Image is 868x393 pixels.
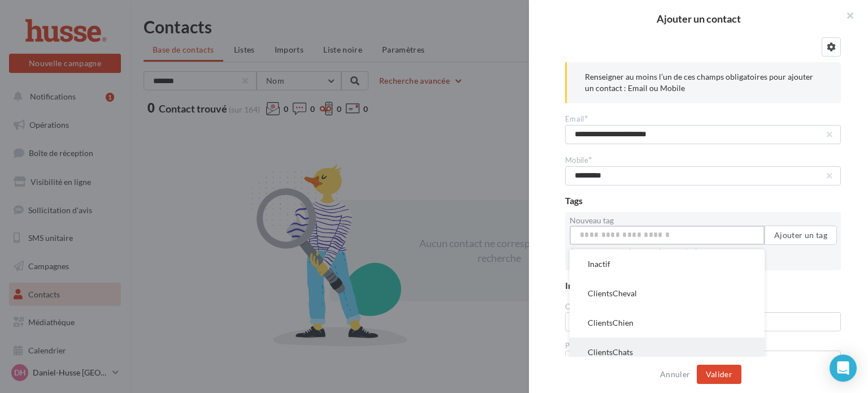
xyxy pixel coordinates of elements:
button: Inactif [570,249,765,279]
p: Renseigner au moins l’un de ces champs obligatoires pour ajouter un contact : Email ou Mobile [585,71,823,94]
button: ClientsChien [570,308,765,338]
button: Ajouter un tag [765,226,837,245]
button: Valider [697,365,741,384]
div: Mobile [565,153,841,166]
h2: Ajouter un contact [547,14,850,24]
div: Prénom [565,340,841,351]
div: Open Intercom Messenger [830,355,857,382]
button: ClientsChats [570,338,765,367]
div: Appuyer sur entrée pour ajouter plusieurs tags [570,245,836,257]
div: Informations [565,279,841,292]
label: Nouveau tag [570,217,836,224]
div: Tags [565,195,841,208]
button: Annuler [656,368,695,381]
button: ClientsCheval [570,279,765,308]
div: Email [565,112,841,125]
div: Civilité [565,301,841,312]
